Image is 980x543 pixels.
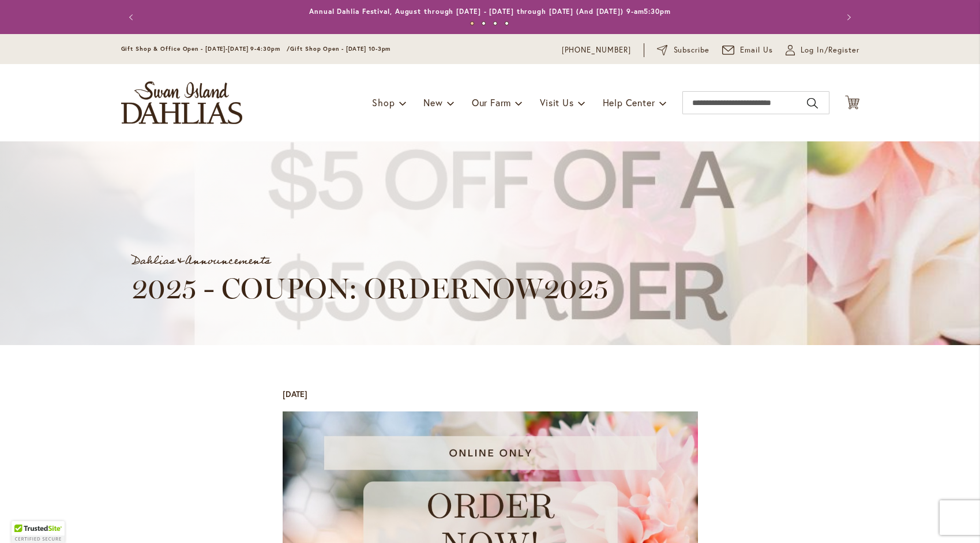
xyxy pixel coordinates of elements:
span: Gift Shop Open - [DATE] 10-3pm [290,45,391,53]
span: Shop [372,96,395,108]
button: 2 of 4 [482,21,486,25]
button: 3 of 4 [493,21,497,25]
span: Email Us [740,44,773,56]
span: Log In/Register [801,44,859,56]
h1: 2025 - COUPON: ORDERNOW2025 [132,272,685,305]
span: Visit Us [540,96,573,108]
button: 4 of 4 [505,21,509,25]
span: Help Center [603,96,655,108]
span: New [423,96,442,108]
span: Our Farm [472,96,511,108]
a: [PHONE_NUMBER] [562,44,632,56]
button: Next [836,6,859,29]
a: store logo [121,81,242,124]
div: TrustedSite Certified [12,521,65,543]
a: Log In/Register [786,44,859,56]
a: Dahlias [132,250,175,272]
span: Subscribe [674,44,710,56]
div: [DATE] [283,388,307,400]
a: Subscribe [657,44,709,56]
button: 1 of 4 [470,21,474,25]
a: Announcements [185,250,271,272]
div: & [132,251,870,272]
button: Previous [121,6,144,29]
span: Gift Shop & Office Open - [DATE]-[DATE] 9-4:30pm / [121,45,291,53]
a: Email Us [722,44,773,56]
a: Annual Dahlia Festival, August through [DATE] - [DATE] through [DATE] (And [DATE]) 9-am5:30pm [309,7,671,16]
